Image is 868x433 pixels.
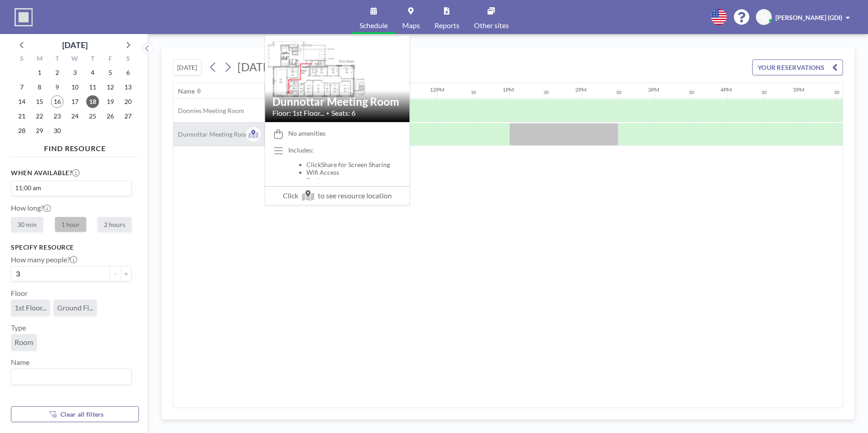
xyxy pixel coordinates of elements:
span: Saturday, September 6, 2025 [122,66,134,79]
div: [DATE] [62,39,88,51]
span: • [326,110,329,116]
div: T [49,54,66,65]
label: 2 hours [98,217,132,232]
span: Maps [402,22,420,29]
span: Wednesday, September 17, 2025 [69,95,81,108]
span: Wednesday, September 10, 2025 [69,81,81,93]
div: W [66,54,84,65]
img: resource-image [265,38,409,119]
span: Monday, September 22, 2025 [33,110,46,123]
h3: Specify resource [11,243,132,251]
span: Friday, September 5, 2025 [104,66,117,79]
div: M [31,54,49,65]
span: No amenities [288,129,325,138]
div: 30 [689,89,694,95]
p: Includes: [288,146,402,154]
span: Wednesday, September 24, 2025 [69,110,81,123]
div: 30 [761,89,767,95]
li: Wifi Access [306,168,402,177]
button: + [121,266,132,281]
div: 3PM [648,86,659,93]
h4: FIND RESOURCE [11,140,139,153]
span: Other sites [474,22,509,29]
span: Friday, September 12, 2025 [104,81,117,93]
span: Floor: 1st Floor... [272,108,324,118]
label: How long? [11,203,51,212]
li: Desk [306,177,402,185]
div: 12PM [430,86,444,93]
button: YOUR RESERVATIONS [752,59,843,75]
label: Type [11,323,26,332]
span: Click to see resource location [265,186,409,205]
div: Search for option [11,369,131,384]
div: 30 [834,89,839,95]
span: [DATE] [237,60,273,74]
input: Search for option [12,371,126,383]
span: Friday, September 26, 2025 [104,110,117,123]
span: Clear all filters [60,410,104,418]
span: Wednesday, September 3, 2025 [69,66,81,79]
button: - [110,266,121,281]
span: 11:00 am [13,183,43,192]
span: Tuesday, September 2, 2025 [51,66,64,79]
span: Tuesday, September 23, 2025 [51,110,64,123]
button: [DATE] [173,59,202,75]
span: Ground Fl... [57,303,93,312]
input: Search for option [44,183,126,193]
div: 2PM [575,86,587,93]
span: Monday, September 8, 2025 [33,81,46,93]
span: Monday, September 15, 2025 [33,95,46,108]
div: 30 [616,89,621,95]
span: K( [761,13,767,21]
div: 5PM [793,86,804,93]
span: Thursday, September 18, 2025 [86,95,99,108]
span: Saturday, September 27, 2025 [122,110,134,123]
div: 30 [543,89,549,95]
div: S [119,54,137,65]
span: Tuesday, September 30, 2025 [51,124,64,137]
div: Search for option [11,181,131,195]
h2: Dunnottar Meeting Room [272,95,402,108]
div: F [101,54,119,65]
span: Reports [434,22,459,29]
label: 1 hour [55,217,86,232]
span: Monday, September 29, 2025 [33,124,46,137]
label: Floor [11,289,28,298]
span: Sunday, September 14, 2025 [15,95,28,108]
span: Thursday, September 11, 2025 [86,81,99,93]
span: Seats: 6 [331,108,355,118]
span: Thursday, September 25, 2025 [86,110,99,123]
span: Doonies Meeting Room [173,107,244,115]
span: Tuesday, September 16, 2025 [51,95,64,108]
div: 30 [471,89,476,95]
div: S [13,54,31,65]
label: How many people? [11,255,77,264]
span: Saturday, September 13, 2025 [122,81,134,93]
div: Name [178,87,195,95]
label: Name [11,358,30,367]
span: Tuesday, September 9, 2025 [51,81,64,93]
span: Thursday, September 4, 2025 [86,66,99,79]
div: T [84,54,101,65]
span: Dunnottar Meeting Room [173,130,251,138]
span: Saturday, September 20, 2025 [122,95,134,108]
img: organization-logo [15,8,33,26]
span: Sunday, September 7, 2025 [15,81,28,93]
span: Room [15,338,33,347]
span: [PERSON_NAME] (GDI) [775,14,842,21]
div: 4PM [720,86,732,93]
span: Schedule [360,22,388,29]
button: Clear all filters [11,406,139,422]
label: 30 min [11,217,43,232]
span: Friday, September 19, 2025 [104,95,117,108]
li: ClickShare for Screen Sharing [306,161,402,169]
span: Monday, September 1, 2025 [33,66,46,79]
div: 1PM [503,86,514,93]
span: Sunday, September 21, 2025 [15,110,28,123]
span: Sunday, September 28, 2025 [15,124,28,137]
span: 1st Floor... [15,303,46,312]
